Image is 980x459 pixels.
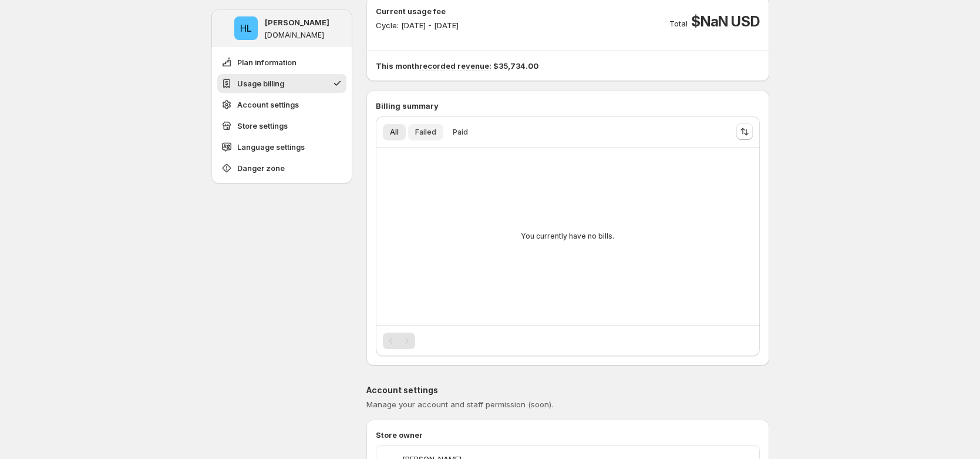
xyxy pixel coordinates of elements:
[366,400,553,409] span: Manage your account and staff permission (soon).
[237,141,305,153] span: Language settings
[217,95,346,114] button: Account settings
[376,100,760,112] p: Billing summary
[383,333,415,349] nav: Pagination
[237,120,288,132] span: Store settings
[669,18,688,29] p: Total
[376,5,459,17] p: Current usage fee
[237,99,299,110] span: Account settings
[390,128,399,137] span: All
[217,53,346,72] button: Plan information
[521,232,614,241] p: You currently have no bills.
[376,429,760,441] p: Store owner
[691,12,759,31] span: $NaN USD
[217,138,346,156] button: Language settings
[376,60,760,72] p: This month $35,734.00
[376,19,459,31] p: Cycle: [DATE] - [DATE]
[237,56,297,68] span: Plan information
[415,128,436,137] span: Failed
[453,128,468,137] span: Paid
[736,123,753,140] button: Sort the results
[237,78,284,89] span: Usage billing
[366,384,769,396] p: Account settings
[265,31,324,40] p: [DOMAIN_NAME]
[217,74,346,93] button: Usage billing
[419,61,491,71] span: recorded revenue:
[265,16,329,28] p: [PERSON_NAME]
[234,16,258,40] span: Hugh Le
[240,22,252,34] text: HL
[237,162,285,174] span: Danger zone
[217,116,346,135] button: Store settings
[217,159,346,177] button: Danger zone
